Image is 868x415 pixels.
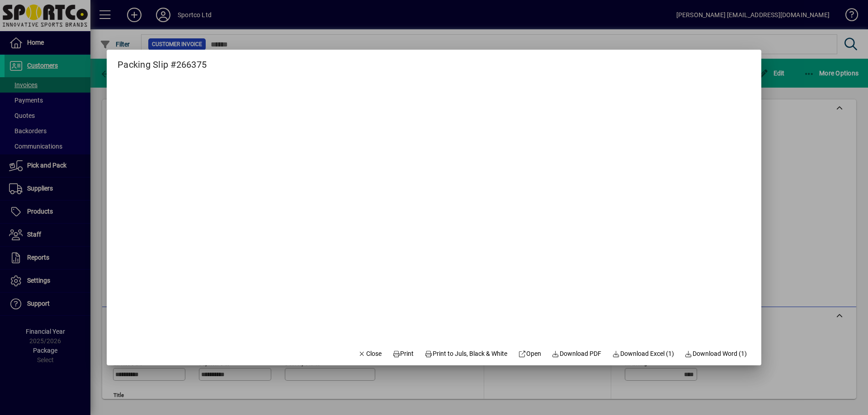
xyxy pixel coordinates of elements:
h2: Packing Slip #266375 [107,50,217,72]
button: Download Word (1) [681,345,751,362]
button: Print to Juls, Black & White [421,345,511,362]
span: Download Excel (1) [612,349,674,359]
button: Print [389,345,418,362]
a: Open [514,345,545,362]
button: Close [354,345,385,362]
span: Close [358,349,382,359]
button: Download Excel (1) [609,345,678,362]
span: Download Word (1) [685,349,747,359]
span: Print to Juls, Black & White [425,349,508,359]
span: Download PDF [552,349,602,359]
span: Open [518,349,541,359]
span: Print [392,349,414,359]
a: Download PDF [548,345,605,362]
